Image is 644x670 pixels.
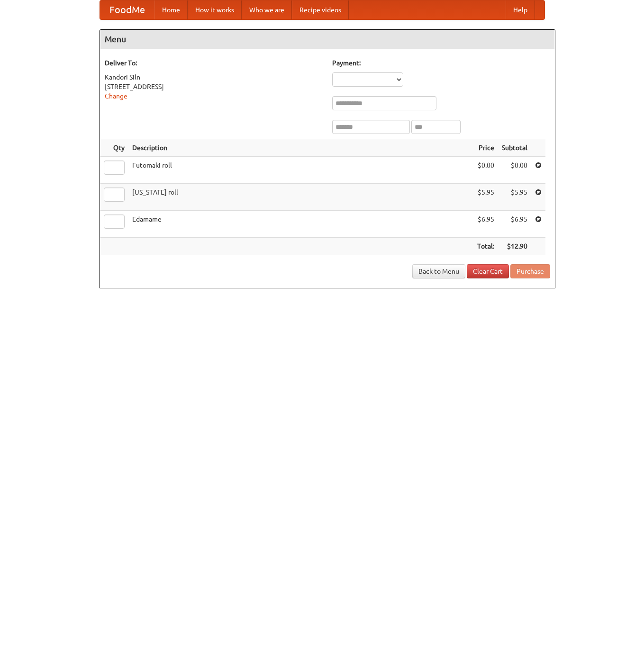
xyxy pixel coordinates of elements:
[154,0,188,19] a: Home
[473,238,498,255] th: Total:
[473,139,498,157] th: Price
[105,72,323,82] div: Kandori Siln
[332,58,550,68] h5: Payment:
[473,211,498,238] td: $6.95
[473,157,498,184] td: $0.00
[128,139,473,157] th: Description
[100,30,555,49] h4: Menu
[292,0,349,19] a: Recipe videos
[105,82,323,91] div: [STREET_ADDRESS]
[105,92,127,100] a: Change
[128,211,473,238] td: Edamame
[510,264,550,278] button: Purchase
[498,184,531,211] td: $5.95
[498,211,531,238] td: $6.95
[100,139,128,157] th: Qty
[100,0,154,19] a: FoodMe
[498,139,531,157] th: Subtotal
[473,184,498,211] td: $5.95
[188,0,242,19] a: How it works
[506,0,535,19] a: Help
[128,184,473,211] td: [US_STATE] roll
[105,58,323,68] h5: Deliver To:
[242,0,292,19] a: Who we are
[467,264,509,278] a: Clear Cart
[128,157,473,184] td: Futomaki roll
[498,157,531,184] td: $0.00
[412,264,465,278] a: Back to Menu
[498,238,531,255] th: $12.90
